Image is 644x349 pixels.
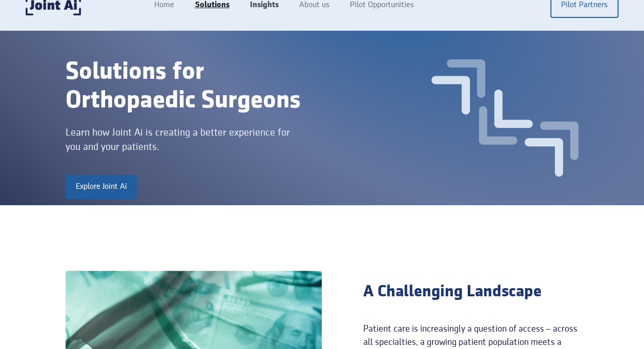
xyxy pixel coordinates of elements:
div: Solutions for Orthopaedic Surgeons [66,58,386,115]
a: Explore Joint Ai [66,174,137,199]
div: Learn how Joint Ai is creating a better experience for you and your patients. [66,125,290,154]
div: A Challenging Landscape [363,281,579,302]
